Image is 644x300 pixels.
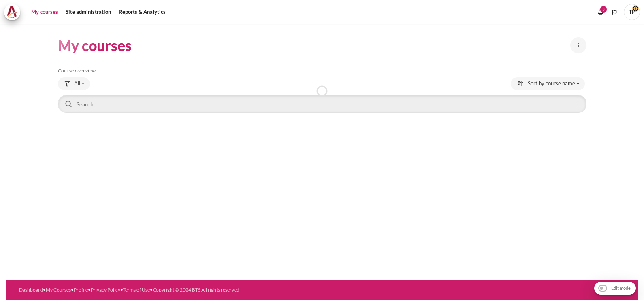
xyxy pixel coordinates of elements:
a: Site administration [63,4,114,20]
a: User menu [624,4,640,20]
a: Profile [74,287,88,293]
h5: Course overview [58,68,586,74]
span: All [74,80,80,88]
a: My Courses [46,287,71,293]
input: Search [58,95,586,113]
div: 3 [600,6,607,13]
a: My courses [28,4,61,20]
div: Show notification window with 3 new notifications [595,6,607,18]
a: Dashboard [19,287,43,293]
button: Languages [608,6,621,18]
section: Content [6,24,638,127]
a: Copyright © 2024 BTS All rights reserved [153,287,239,293]
a: Privacy Policy [91,287,120,293]
span: TP [624,4,640,20]
a: Architeck Architeck [4,4,24,20]
button: Grouping drop-down menu [58,77,90,90]
a: Reports & Analytics [116,4,168,20]
button: Sorting drop-down menu [511,77,585,90]
span: Sort by course name [528,80,575,88]
h1: My courses [58,36,132,55]
div: • • • • • [19,286,356,294]
img: Architeck [6,6,18,18]
a: Terms of Use [123,287,150,293]
div: Course overview controls [58,77,586,114]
